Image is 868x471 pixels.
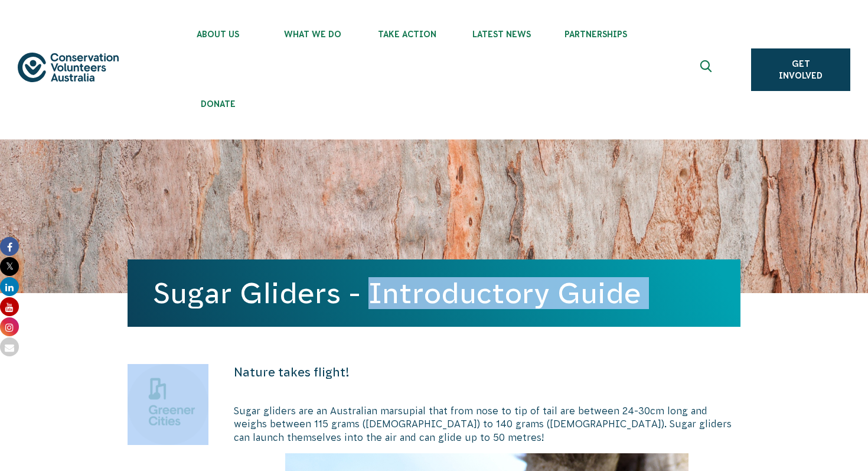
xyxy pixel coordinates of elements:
[265,30,360,39] span: What We Do
[751,48,850,91] a: Get Involved
[454,30,549,39] span: Latest News
[171,99,265,109] span: Donate
[234,405,732,443] span: Sugar gliders are an Australian marsupial that from nose to tip of tail are between 24-30cm long ...
[154,277,714,309] h1: Sugar Gliders - Introductory Guide
[549,30,643,39] span: Partnerships
[18,53,119,82] img: logo.svg
[171,30,265,39] span: About Us
[234,364,740,381] p: Nature takes flight!
[360,30,454,39] span: Take Action
[128,364,208,445] img: Greener Cities
[693,56,722,84] button: Expand search box Close search box
[700,60,715,79] span: Expand search box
